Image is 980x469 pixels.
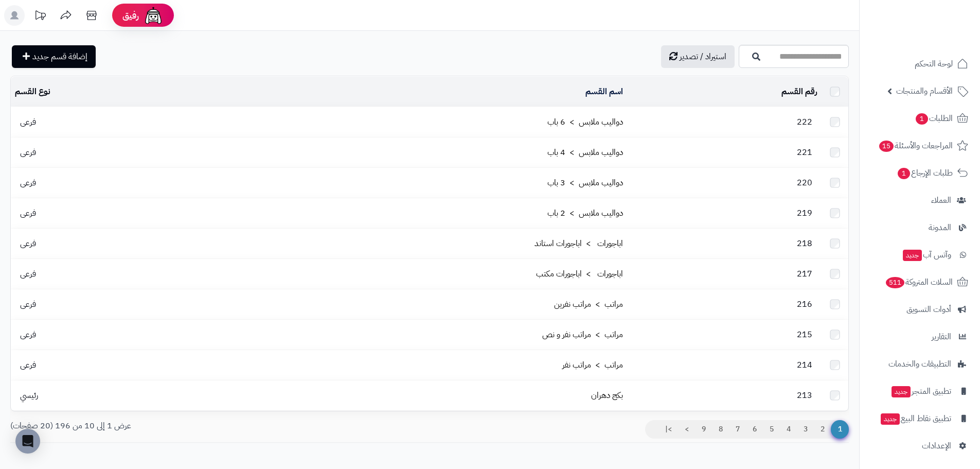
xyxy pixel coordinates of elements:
a: تحديثات المنصة [27,5,53,28]
span: فرعى [15,328,41,341]
a: 4 [780,420,797,439]
a: 6 [746,420,763,439]
span: الإعدادات [922,439,951,453]
span: 222 [792,116,817,128]
a: إضافة قسم جديد [12,45,96,68]
span: 215 [792,328,817,341]
span: فرعى [15,177,41,189]
a: مراتب > مراتب نفر [562,359,623,371]
a: تطبيق المتجرجديد [866,379,974,404]
span: استيراد / تصدير [680,50,726,63]
span: العملاء [931,193,951,207]
div: رقم القسم [631,86,817,98]
span: وآتس آب [902,248,951,262]
span: فرعى [15,298,41,310]
span: فرعى [15,146,41,159]
span: لوحة التحكم [915,57,953,71]
span: رفيق [122,9,139,22]
div: Open Intercom Messenger [15,429,40,454]
a: دواليب ملابس > 2 باب [547,207,623,219]
span: المدونة [929,220,951,235]
span: أدوات التسويق [906,302,951,317]
a: >| [658,420,679,439]
span: جديد [892,386,911,397]
span: 1 [915,113,929,125]
a: الطلبات1 [866,106,974,131]
a: المدونة [866,215,974,240]
a: الإعدادات [866,433,974,458]
a: 9 [695,420,712,439]
span: 213 [792,389,817,402]
a: اسم القسم [585,85,623,98]
span: 221 [792,146,817,159]
div: عرض 1 إلى 10 من 196 (20 صفحات) [3,420,430,432]
a: 2 [814,420,831,439]
span: الأقسام والمنتجات [896,84,953,98]
a: السلات المتروكة511 [866,270,974,294]
a: لوحة التحكم [866,51,974,76]
span: 219 [792,207,817,219]
span: تطبيق نقاط البيع [880,411,951,426]
a: 3 [797,420,814,439]
a: وآتس آبجديد [866,242,974,267]
span: طلبات الإرجاع [897,166,953,180]
span: جديد [881,413,900,425]
span: جديد [903,250,922,261]
img: ai-face.png [143,5,164,26]
span: فرعى [15,207,41,219]
span: رئيسي [15,389,43,402]
a: مراتب > مراتب نفرين [554,298,623,310]
td: نوع القسم [11,77,203,107]
span: تطبيق المتجر [890,384,951,398]
span: التطبيقات والخدمات [888,357,951,371]
a: مراتب > مراتب نفر و نص [542,328,623,341]
a: 8 [712,420,729,439]
a: تطبيق نقاط البيعجديد [866,406,974,431]
span: 15 [879,140,895,152]
span: 1 [831,420,849,439]
a: العملاء [866,188,974,213]
a: أدوات التسويق [866,297,974,322]
a: طلبات الإرجاع1 [866,161,974,185]
a: 7 [729,420,746,439]
a: بكج دهران [591,389,623,402]
span: المراجعات والأسئلة [878,138,953,153]
a: اباجورات > اباجورات استاند [534,237,623,250]
span: 217 [792,268,817,280]
a: التقارير [866,324,974,349]
span: 214 [792,359,817,371]
span: فرعى [15,268,41,280]
span: 216 [792,298,817,310]
a: دواليب ملابس > 3 باب [547,177,623,189]
a: المراجعات والأسئلة15 [866,133,974,158]
span: التقارير [932,329,951,344]
span: إضافة قسم جديد [32,50,87,63]
span: فرعى [15,359,41,371]
img: logo-2.png [910,8,970,29]
span: السلات المتروكة [885,275,953,289]
a: > [678,420,696,439]
a: دواليب ملابس > 4 باب [547,146,623,159]
a: التطبيقات والخدمات [866,352,974,376]
a: 5 [763,420,780,439]
span: 220 [792,177,817,189]
a: دواليب ملابس > 6 باب [547,116,623,128]
a: استيراد / تصدير [661,45,735,68]
span: فرعى [15,237,41,250]
span: 218 [792,237,817,250]
span: الطلبات [915,111,953,126]
span: فرعى [15,116,41,128]
span: 1 [897,167,911,180]
span: 511 [885,276,905,289]
a: اباجورات > اباجورات مكتب [536,268,623,280]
